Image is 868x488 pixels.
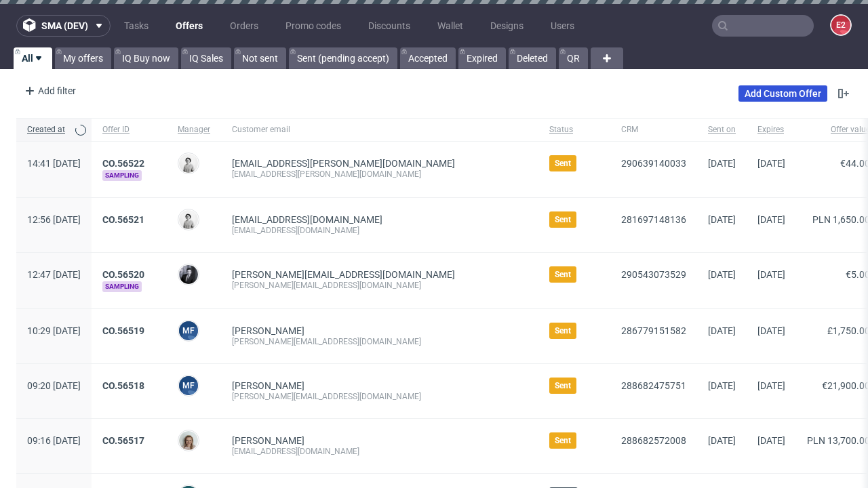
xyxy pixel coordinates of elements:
div: [PERSON_NAME][EMAIL_ADDRESS][DOMAIN_NAME] [232,280,528,291]
span: Sent [555,325,571,336]
span: Offer ID [102,124,156,136]
a: All [14,47,52,69]
a: Sent (pending accept) [289,47,397,69]
figcaption: MF [179,376,198,395]
a: QR [559,47,588,69]
span: [DATE] [708,435,736,446]
span: [DATE] [757,269,785,280]
a: CO.56522 [102,158,144,169]
span: [PERSON_NAME][EMAIL_ADDRESS][DOMAIN_NAME] [232,269,455,280]
a: Discounts [360,15,418,37]
span: [DATE] [708,269,736,280]
div: [EMAIL_ADDRESS][PERSON_NAME][DOMAIN_NAME] [232,169,528,180]
figcaption: MF [179,321,198,340]
a: My offers [55,47,111,69]
a: [PERSON_NAME] [232,435,304,446]
span: [DATE] [708,214,736,225]
span: Sent [555,158,571,169]
a: Promo codes [277,15,349,37]
span: [DATE] [757,435,785,446]
span: 14:41 [DATE] [27,158,81,169]
a: [PERSON_NAME] [232,380,304,391]
a: [PERSON_NAME] [232,325,304,336]
span: Sent [555,214,571,225]
span: Sent on [708,124,736,136]
a: Add Custom Offer [738,85,827,102]
img: Dudek Mariola [179,210,198,229]
span: Status [549,124,599,136]
span: Customer email [232,124,528,136]
span: Created at [27,124,70,136]
span: [DATE] [708,325,736,336]
a: CO.56519 [102,325,144,336]
a: 288682572008 [621,435,686,446]
span: 10:29 [DATE] [27,325,81,336]
img: Dudek Mariola [179,154,198,173]
span: [DATE] [757,380,785,391]
a: 290543073529 [621,269,686,280]
span: [DATE] [757,325,785,336]
a: 288682475751 [621,380,686,391]
a: Users [542,15,583,37]
a: CO.56518 [102,380,144,391]
button: sma (dev) [16,15,111,37]
a: Designs [482,15,532,37]
span: [DATE] [708,158,736,169]
span: 12:47 [DATE] [27,269,81,280]
a: CO.56520 [102,269,144,280]
div: Add filter [19,80,79,102]
a: Offers [167,15,211,37]
img: Monika Poźniak [179,431,198,450]
a: CO.56517 [102,435,144,446]
span: [EMAIL_ADDRESS][DOMAIN_NAME] [232,214,382,225]
span: 09:20 [DATE] [27,380,81,391]
span: Sampling [102,170,142,181]
a: Deleted [509,47,556,69]
div: [EMAIL_ADDRESS][DOMAIN_NAME] [232,446,528,457]
a: Accepted [400,47,456,69]
span: [DATE] [757,158,785,169]
span: Expires [757,124,785,136]
span: Sampling [102,281,142,292]
a: CO.56521 [102,214,144,225]
figcaption: e2 [831,16,850,35]
span: Sent [555,269,571,280]
div: [PERSON_NAME][EMAIL_ADDRESS][DOMAIN_NAME] [232,336,528,347]
span: Sent [555,435,571,446]
span: sma (dev) [41,21,88,30]
a: Tasks [116,15,157,37]
a: 290639140033 [621,158,686,169]
a: 286779151582 [621,325,686,336]
a: Orders [222,15,267,37]
span: CRM [621,124,686,136]
span: [EMAIL_ADDRESS][PERSON_NAME][DOMAIN_NAME] [232,158,455,169]
a: IQ Sales [181,47,231,69]
span: Sent [555,380,571,391]
span: [DATE] [757,214,785,225]
span: [DATE] [708,380,736,391]
a: Expired [458,47,506,69]
span: 09:16 [DATE] [27,435,81,446]
span: Manager [178,124,210,136]
span: 12:56 [DATE] [27,214,81,225]
div: [PERSON_NAME][EMAIL_ADDRESS][DOMAIN_NAME] [232,391,528,402]
a: IQ Buy now [114,47,178,69]
div: [EMAIL_ADDRESS][DOMAIN_NAME] [232,225,528,236]
a: Wallet [429,15,471,37]
a: Not sent [234,47,286,69]
a: 281697148136 [621,214,686,225]
img: Philippe Dubuy [179,265,198,284]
